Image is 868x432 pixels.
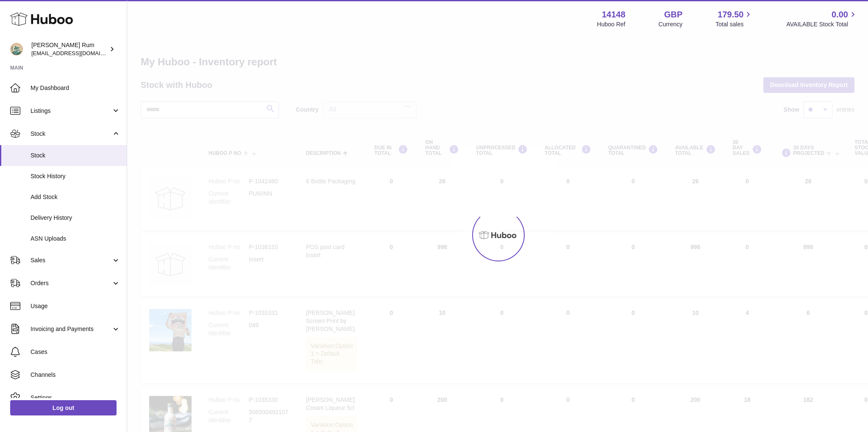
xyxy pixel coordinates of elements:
[31,50,125,56] span: [EMAIL_ADDRESS][DOMAIN_NAME]
[31,235,120,243] span: ASN Uploads
[31,348,120,356] span: Cases
[715,20,753,28] span: Total sales
[659,20,683,28] div: Currency
[718,9,743,20] span: 179.50
[31,193,120,201] span: Add Stock
[786,9,858,28] a: 0.00 AVAILABLE Stock Total
[10,400,117,415] a: Log out
[31,214,120,222] span: Delivery History
[602,9,626,20] strong: 14148
[664,9,682,20] strong: GBP
[31,151,120,160] span: Stock
[10,43,23,56] img: mail@bartirum.wales
[597,20,626,28] div: Huboo Ref
[31,371,120,379] span: Channels
[31,256,111,264] span: Sales
[31,302,120,310] span: Usage
[31,107,111,115] span: Listings
[31,279,111,287] span: Orders
[31,130,111,138] span: Stock
[786,20,858,28] span: AVAILABLE Stock Total
[715,9,753,28] a: 179.50 Total sales
[832,9,848,20] span: 0.00
[31,84,120,92] span: My Dashboard
[31,394,120,402] span: Settings
[31,172,120,180] span: Stock History
[31,325,111,333] span: Invoicing and Payments
[31,41,108,57] div: [PERSON_NAME] Rum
